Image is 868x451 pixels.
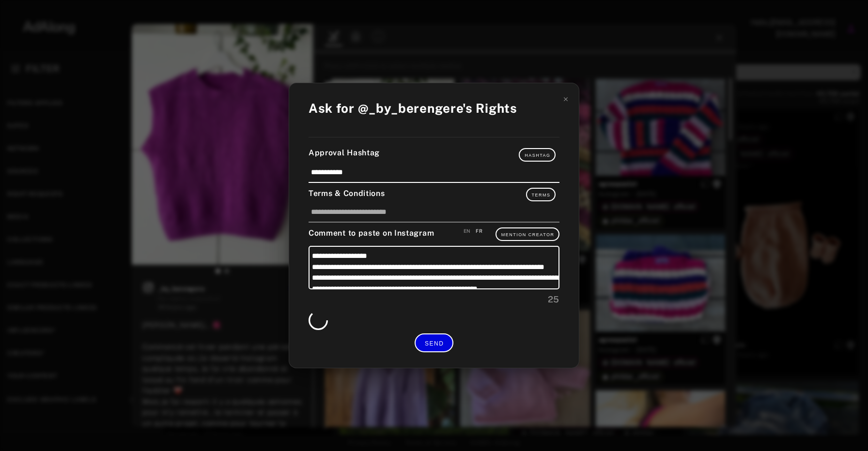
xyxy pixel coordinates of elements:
div: Terms & Conditions [309,188,559,201]
div: Save an french version of your comment [476,227,482,235]
button: SEND [415,333,453,352]
button: Mention Creator [496,227,559,241]
div: Widget de chat [820,405,868,451]
span: Terms [532,193,551,197]
div: 25 [309,293,559,306]
div: Comment to paste on Instagram [309,227,559,241]
div: Save an english version of your comment [464,227,471,235]
div: Ask for @_by_berengere's Rights [309,99,517,118]
button: Terms [526,188,556,201]
iframe: Chat Widget [820,405,868,451]
div: Approval Hashtag [309,147,559,162]
span: Hashtag [525,153,550,158]
span: SEND [425,340,444,347]
button: Hashtag [519,148,556,162]
span: Mention Creator [501,232,555,237]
